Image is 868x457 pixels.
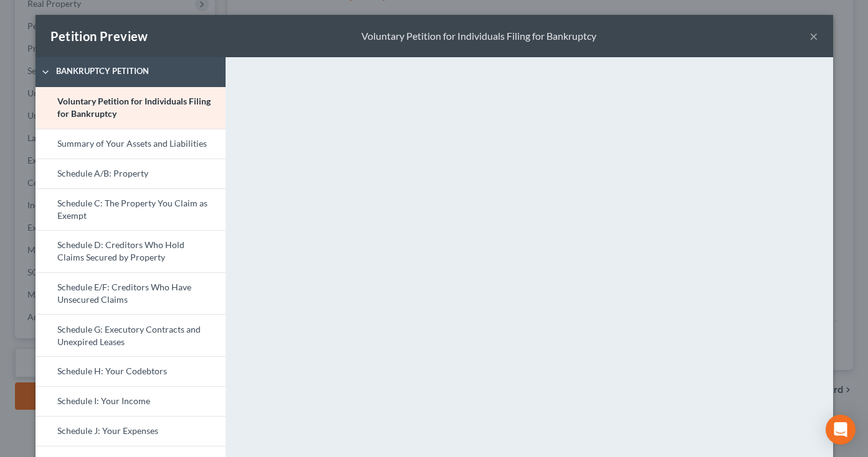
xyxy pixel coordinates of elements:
[50,65,226,78] span: Bankruptcy Petition
[36,159,226,188] a: Schedule A/B: Property
[36,272,226,315] a: Schedule E/F: Creditors Who Have Unsecured Claims
[50,27,148,45] div: Petition Preview
[36,87,226,129] a: Voluntary Petition for Individuals Filing for Bankruptcy
[36,129,226,159] a: Summary of Your Assets and Liabilities
[826,415,856,445] div: Open Intercom Messenger
[36,230,226,272] a: Schedule D: Creditors Who Hold Claims Secured by Property
[809,29,818,44] button: ×
[36,416,226,446] a: Schedule J: Your Expenses
[361,29,596,44] div: Voluntary Petition for Individuals Filing for Bankruptcy
[36,57,226,87] a: Bankruptcy Petition
[36,386,226,416] a: Schedule I: Your Income
[36,356,226,386] a: Schedule H: Your Codebtors
[36,188,226,231] a: Schedule C: The Property You Claim as Exempt
[36,314,226,356] a: Schedule G: Executory Contracts and Unexpired Leases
